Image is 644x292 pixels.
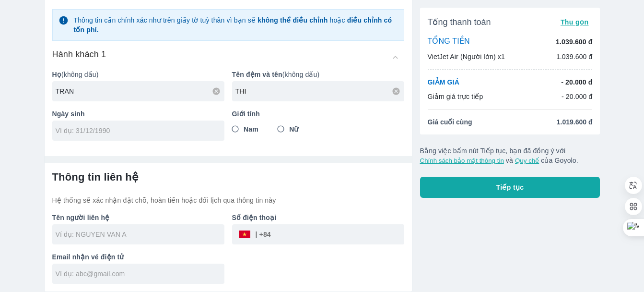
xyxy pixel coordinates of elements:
[232,70,404,79] p: (không dấu)
[428,36,470,47] p: TỔNG TIỀN
[428,52,505,61] p: VietJet Air (Người lớn) x1
[420,146,600,165] p: Bằng việc bấm nút Tiếp tục, bạn đã đồng ý với và của Goyolo.
[428,77,459,87] p: GIẢM GIÁ
[515,157,539,164] button: Quy chế
[557,15,593,29] button: Thu gọn
[232,214,277,221] b: Số điện thoại
[258,16,328,24] strong: không thể điều chỉnh
[52,70,224,79] p: (không dấu)
[428,16,491,28] span: Tổng thanh toán
[561,18,589,26] span: Thu gọn
[52,214,110,221] b: Tên người liên hệ
[56,269,224,279] input: Ví dụ: abc@gmail.com
[73,15,398,35] p: Thông tin cần chính xác như trên giấy tờ tuỳ thân vì bạn sẽ hoặc
[232,71,282,78] b: Tên đệm và tên
[52,170,404,184] h6: Thông tin liên hệ
[289,124,298,134] span: Nữ
[244,124,258,134] span: Nam
[420,157,504,164] button: Chính sách bảo mật thông tin
[235,86,404,96] input: Ví dụ: VAN A
[496,182,524,192] span: Tiếp tục
[52,49,106,60] h6: Hành khách 1
[428,117,472,127] span: Giá cuối cùng
[52,253,124,261] b: Email nhận vé điện tử
[561,77,592,87] p: - 20.000 đ
[556,52,593,61] p: 1.039.600 đ
[428,92,483,101] p: Giảm giá trực tiếp
[557,117,593,127] span: 1.019.600 đ
[52,71,61,78] b: Họ
[420,177,600,198] button: Tiếp tục
[56,230,224,239] input: Ví dụ: NGUYEN VAN A
[556,37,592,47] p: 1.039.600 đ
[562,92,593,101] p: - 20.000 đ
[56,86,224,96] input: Ví dụ: NGUYEN
[52,109,224,119] p: Ngày sinh
[52,195,404,205] p: Hệ thống sẽ xác nhận đặt chỗ, hoàn tiền hoặc đổi lịch qua thông tin này
[232,109,404,119] p: Giới tính
[56,126,215,135] input: Ví dụ: 31/12/1990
